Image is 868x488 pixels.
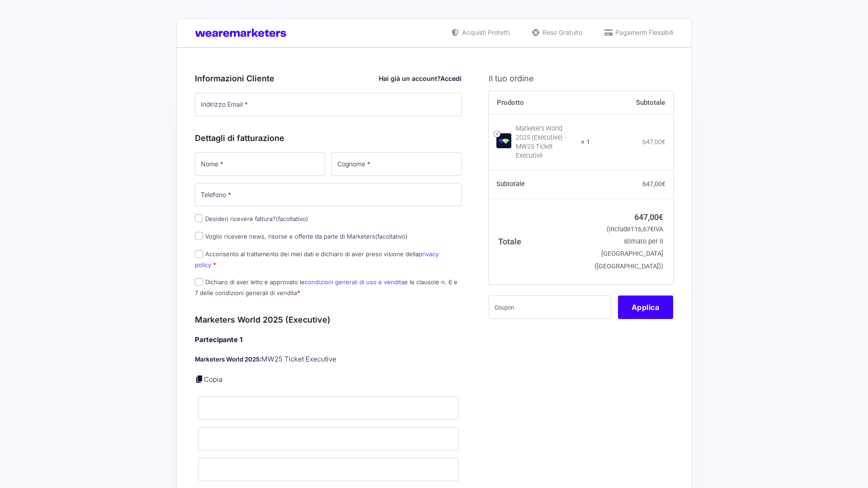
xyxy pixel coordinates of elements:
span: € [662,180,665,188]
span: (facoltativo) [276,215,308,222]
h4: Partecipante 1 [195,335,462,345]
h3: Dettagli di fatturazione [195,132,462,144]
div: Hai già un account? [379,74,462,83]
span: (facoltativo) [375,233,408,240]
input: Desideri ricevere fattura?(facoltativo) [195,214,203,222]
th: Subtotale [489,170,590,199]
input: Coupon [489,296,611,319]
input: Indirizzo Email * [195,93,462,116]
input: Acconsento al trattamento dei miei dati e dichiaro di aver preso visione dellaprivacy policy [195,250,203,258]
a: Copia [204,375,222,384]
h3: Marketers World 2025 (Executive) [195,314,462,326]
label: Dichiaro di aver letto e approvato le e le clausole n. 6 e 7 delle condizioni generali di vendita [195,278,458,296]
span: € [659,212,663,222]
span: Reso Gratuito [540,28,582,37]
span: Pagamenti Flessibili [613,28,673,37]
input: Voglio ricevere news, risorse e offerte da parte di Marketers(facoltativo) [195,232,203,240]
a: privacy policy [195,250,439,268]
span: € [662,138,665,145]
div: Marketers World 2025 (Executive) - MW25 Ticket Executive [516,124,576,160]
span: 116,67 [631,225,654,233]
bdi: 647,00 [642,180,665,188]
small: (include IVA stimato per il [GEOGRAPHIC_DATA] ([GEOGRAPHIC_DATA])) [594,225,663,270]
th: Subtotale [590,91,673,115]
a: condizioni generali di uso e vendita [305,278,404,286]
input: Telefono * [195,183,462,206]
label: Acconsento al trattamento dei miei dati e dichiaro di aver preso visione della [195,250,439,268]
strong: Marketers World 2025: [195,356,261,363]
h3: Il tuo ordine [489,72,673,84]
button: Applica [618,296,673,319]
label: Voglio ricevere news, risorse e offerte da parte di Marketers [195,233,408,240]
span: € [650,225,654,233]
p: MW25 Ticket Executive [195,354,462,365]
th: Totale [489,199,590,284]
th: Prodotto [489,91,590,115]
a: Copia i dettagli dell'acquirente [195,375,204,384]
bdi: 647,00 [634,212,663,222]
input: Dichiaro di aver letto e approvato lecondizioni generali di uso e venditae le clausole n. 6 e 7 d... [195,278,203,286]
img: Marketers World 2025 (Executive) - MW25 Ticket Executive [496,133,511,148]
strong: × 1 [581,138,590,147]
label: Desideri ricevere fattura? [195,215,308,222]
input: Nome * [195,152,325,176]
h3: Informazioni Cliente [195,72,462,84]
input: Cognome * [331,152,462,176]
bdi: 647,00 [642,138,665,145]
span: Acquisti Protetti [460,28,509,37]
a: Accedi [440,75,462,82]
